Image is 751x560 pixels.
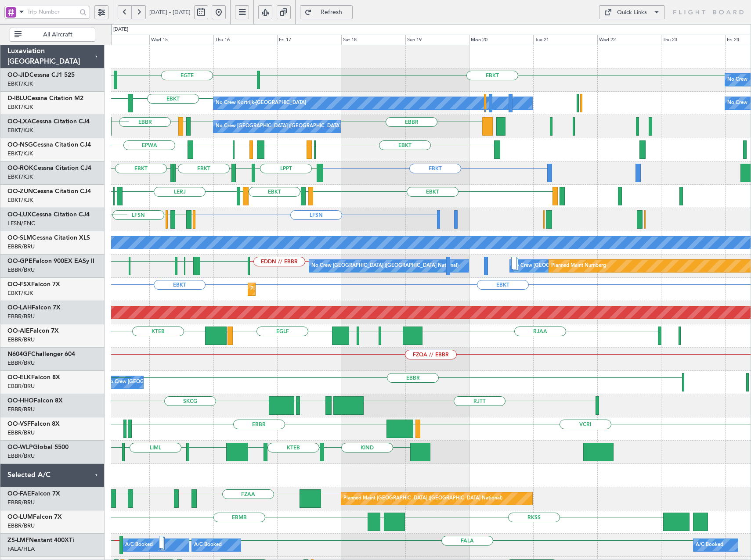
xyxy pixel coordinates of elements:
a: OO-LXACessna Citation CJ4 [7,118,90,125]
a: OO-AIEFalcon 7X [7,328,59,334]
span: OO-ROK [7,165,33,171]
a: D-IBLUCessna Citation M2 [7,95,83,101]
a: OO-VSFFalcon 8X [7,421,60,427]
span: OO-ELK [7,374,31,381]
span: OO-LUX [7,212,32,218]
div: No Crew [727,73,747,86]
span: OO-SLM [7,235,32,241]
span: OO-HHO [7,398,34,404]
div: Thu 16 [213,35,278,45]
div: Mon 20 [469,35,533,45]
span: ZS-LMF [7,537,29,543]
span: OO-FAE [7,491,31,497]
div: Quick Links [617,8,647,17]
span: OO-FSX [7,281,31,287]
span: OO-AIE [7,328,30,334]
a: EBBR/BRU [7,382,35,390]
a: OO-NSGCessna Citation CJ4 [7,142,91,148]
a: OO-GPEFalcon 900EX EASy II [7,258,94,264]
span: OO-VSF [7,421,31,427]
div: No Crew Kortrijk-[GEOGRAPHIC_DATA] [216,97,306,110]
span: OO-LAH [7,305,32,311]
a: EBBR/BRU [7,336,35,344]
span: OO-LXA [7,118,32,125]
a: EBBR/BRU [7,359,35,367]
div: Sat 18 [341,35,405,45]
div: A/C Booked [125,538,153,552]
a: OO-ZUNCessna Citation CJ4 [7,188,91,194]
div: Thu 23 [661,35,725,45]
a: EBBR/BRU [7,522,35,530]
a: EBKT/KJK [7,103,33,111]
div: Wed 22 [597,35,661,45]
a: OO-HHOFalcon 8X [7,398,63,404]
a: EBBR/BRU [7,499,35,506]
div: Sun 19 [405,35,469,45]
a: EBBR/BRU [7,429,35,437]
span: [DATE] - [DATE] [149,8,191,16]
div: Planned Maint Nurnberg [551,259,606,273]
div: Tue 21 [533,35,597,45]
span: OO-WLP [7,444,33,450]
span: D-IBLU [7,95,27,101]
div: Planned Maint Kortrijk-[GEOGRAPHIC_DATA] [250,283,353,296]
a: EBBR/BRU [7,312,35,320]
a: OO-LUXCessna Citation CJ4 [7,212,90,218]
span: Refresh [314,9,350,15]
a: EBKT/KJK [7,289,33,297]
a: OO-JIDCessna CJ1 525 [7,72,75,78]
input: Trip Number [27,5,77,18]
a: OO-FAEFalcon 7X [7,491,60,497]
a: OO-ELKFalcon 8X [7,374,60,381]
a: EBBR/BRU [7,243,35,251]
div: No Crew [GEOGRAPHIC_DATA] ([GEOGRAPHIC_DATA] National) [311,259,459,273]
span: All Aircraft [23,32,92,38]
span: OO-NSG [7,142,33,148]
a: EBKT/KJK [7,126,33,134]
a: OO-LUMFalcon 7X [7,514,62,520]
span: N604GF [7,351,31,357]
a: FALA/HLA [7,545,35,553]
button: Refresh [300,5,353,19]
div: A/C Booked [696,538,723,552]
a: EBKT/KJK [7,150,33,158]
a: OO-ROKCessna Citation CJ4 [7,165,91,171]
span: OO-GPE [7,258,32,264]
a: OO-SLMCessna Citation XLS [7,235,90,241]
a: OO-FSXFalcon 7X [7,281,60,287]
span: OO-LUM [7,514,33,520]
span: OO-JID [7,72,29,78]
a: OO-LAHFalcon 7X [7,305,61,311]
div: No Crew [GEOGRAPHIC_DATA] ([GEOGRAPHIC_DATA] National) [216,120,363,133]
div: Fri 17 [277,35,341,45]
a: EBBR/BRU [7,406,35,413]
a: LFSN/ENC [7,219,35,227]
a: OO-WLPGlobal 5500 [7,444,69,450]
div: Wed 15 [149,35,213,45]
div: Tue 14 [85,35,149,45]
a: EBKT/KJK [7,196,33,204]
a: EBBR/BRU [7,266,35,274]
div: Planned Maint [GEOGRAPHIC_DATA] ([GEOGRAPHIC_DATA] National) [343,492,502,505]
button: Quick Links [599,5,665,19]
a: ZS-LMFNextant 400XTi [7,537,74,543]
a: N604GFChallenger 604 [7,351,75,357]
div: [DATE] [113,26,128,33]
a: EBBR/BRU [7,452,35,460]
button: All Aircraft [10,28,95,42]
div: A/C Booked [194,538,222,552]
a: EBKT/KJK [7,173,33,181]
a: EBKT/KJK [7,80,33,88]
span: OO-ZUN [7,188,33,194]
div: No Crew [727,97,747,110]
